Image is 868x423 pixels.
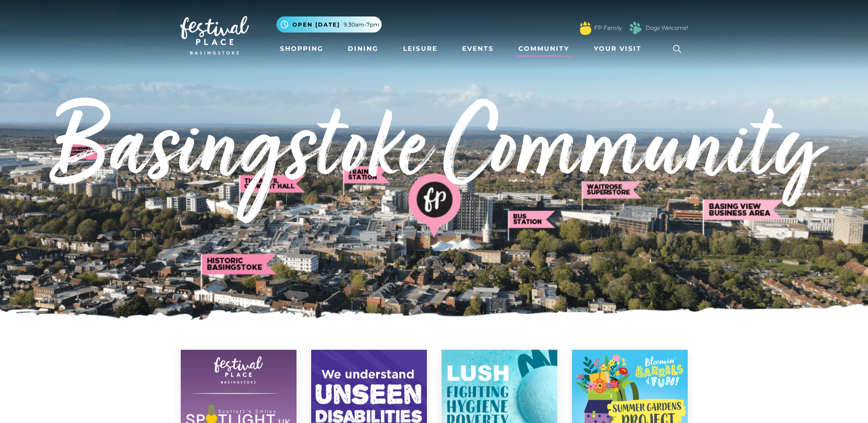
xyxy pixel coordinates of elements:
a: Community [515,40,573,57]
a: FP Family [594,24,622,32]
button: Open [DATE] 9.30am-7pm [276,16,382,33]
img: Festival Place Logo [180,16,249,54]
a: Shopping [276,40,327,57]
span: 9.30am-7pm [344,21,379,29]
a: Dogs Welcome! [646,24,688,32]
a: Your Visit [590,40,650,57]
a: Leisure [399,40,441,57]
span: Open [DATE] [292,21,340,29]
span: Your Visit [594,44,642,54]
a: Events [458,40,497,57]
a: Dining [344,40,382,57]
